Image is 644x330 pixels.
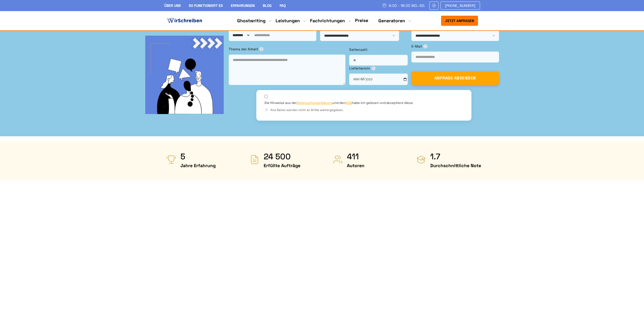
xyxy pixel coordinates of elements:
span: ⓘ [259,47,263,51]
label: Thema der Arbeit [229,46,345,52]
a: FAQ [280,3,286,8]
a: [PHONE_NUMBER] [441,2,480,10]
img: Durchschnittliche Note [416,155,426,165]
a: Über uns [164,3,181,8]
a: Erfahrungen [231,3,255,8]
a: Datenschutzerklärung [297,101,333,105]
img: Email [432,4,436,8]
span: [PHONE_NUMBER] [445,4,476,8]
span: Durchschnittliche Note [430,162,481,170]
img: logo ghostwriter-österreich [166,17,203,25]
img: Autoren [333,155,343,165]
strong: 1.7 [430,151,481,162]
a: AGB [345,101,352,105]
span: ⓘ [264,108,268,112]
span: Jahre Erfahrung [180,162,216,170]
label: Liefertermin [349,65,408,71]
a: Leistungen [276,18,300,24]
span: Autoren [347,162,364,170]
div: Ihre Daten werden nicht an Dritte weitergegeben. [264,108,463,113]
a: Blog [263,3,272,8]
img: bg [145,36,224,114]
strong: 411 [347,151,364,162]
label: Die Hinweise aus der und den habe ich gelesen und akzeptiere diese. [264,101,413,105]
a: So funktioniert es [189,3,223,8]
span: 9:00 - 18:00 Mo.-So. [389,4,425,8]
img: Erfüllte Aufträge [250,155,260,165]
a: Preise [355,17,368,23]
img: Schedule [382,3,387,7]
a: Ghostwriting [237,18,265,24]
button: Jetzt anfragen [441,16,478,26]
label: E-Mail [411,43,499,49]
label: Seitenzahl [349,47,408,52]
span: ⓘ [371,66,376,70]
img: Jahre Erfahrung [166,155,176,165]
span: Erfüllte Aufträge [264,162,300,170]
a: Generatoren [378,18,405,24]
a: Fachrichtungen [310,18,345,24]
span: ⓘ [423,44,427,48]
strong: 24 500 [264,151,300,162]
button: ANFRAGE ABSENDEN [411,71,499,85]
strong: 5 [180,151,216,162]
